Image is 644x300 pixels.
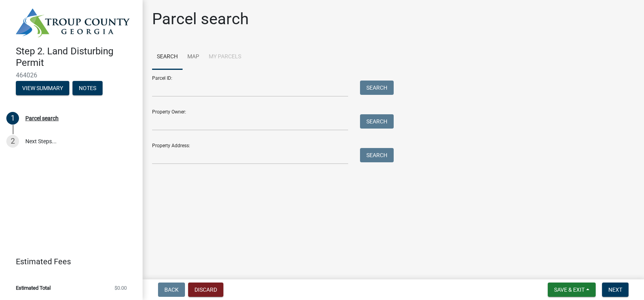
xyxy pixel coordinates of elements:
span: Estimated Total [16,285,51,290]
div: 1 [6,112,19,125]
a: Search [152,44,183,70]
button: Back [158,283,185,297]
a: Estimated Fees [6,254,130,269]
a: Map [183,44,204,70]
span: Back [164,287,179,293]
h4: Step 2. Land Disturbing Permit [16,46,136,69]
span: Next [608,287,622,293]
button: Search [360,148,394,162]
img: Troup County, Georgia [16,8,130,37]
button: Save & Exit [548,283,596,297]
button: Discard [188,283,223,297]
h1: Parcel search [152,10,249,29]
button: Notes [72,81,103,95]
button: Next [602,283,629,297]
wm-modal-confirm: Notes [72,86,103,92]
button: View Summary [16,81,69,95]
button: Search [360,81,394,95]
span: Save & Exit [554,287,585,293]
div: Parcel search [25,115,59,121]
button: Search [360,114,394,129]
div: 2 [6,135,19,148]
wm-modal-confirm: Summary [16,86,69,92]
span: $0.00 [114,285,127,290]
span: 464026 [16,71,127,79]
